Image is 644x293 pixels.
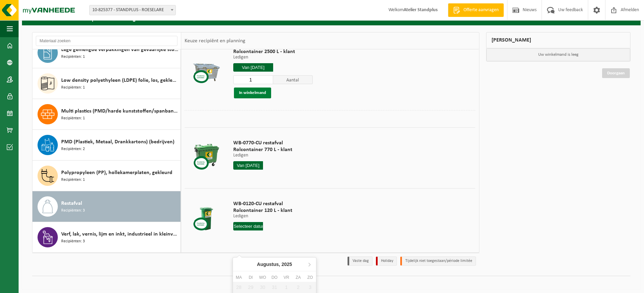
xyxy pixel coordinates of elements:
[32,38,181,68] button: Lege gemengde verpakkingen van gevaarlijke stoffen Recipiënten: 1
[233,153,292,158] p: Ledigen
[61,46,179,54] span: Lege gemengde verpakkingen van gevaarlijke stoffen
[32,222,181,252] button: Verf, lak, vernis, lijm en inkt, industrieel in kleinverpakking Recipiënten: 3
[32,161,181,191] button: Polypropyleen (PP), hollekamerplaten, gekleurd Recipiënten: 1
[257,274,268,281] div: wo
[292,274,304,281] div: za
[61,76,179,84] span: Low density polyethyleen (LDPE) folie, los, gekleurd
[32,99,181,130] button: Multi plastics (PMD/harde kunststoffen/spanbanden/EPS/folie naturel/folie gemengd) Recipiënten: 1
[32,191,181,222] button: Restafval Recipiënten: 3
[486,32,631,48] div: [PERSON_NAME]
[304,274,316,281] div: zo
[233,161,263,170] input: Selecteer datum
[282,262,292,267] i: 2025
[602,68,630,78] a: Doorgaan
[61,107,179,115] span: Multi plastics (PMD/harde kunststoffen/spanbanden/EPS/folie naturel/folie gemengd)
[233,214,292,219] p: Ledigen
[89,5,176,15] span: 10-825377 - STANDPLUS - ROESELARE
[61,169,172,177] span: Polypropyleen (PP), hollekamerplaten, gekleurd
[233,274,245,281] div: ma
[245,274,257,281] div: di
[254,259,295,270] div: Augustus,
[61,84,85,91] span: Recipiënten: 1
[233,48,313,55] span: Rolcontainer 2500 L - klant
[233,55,313,60] p: Ledigen
[233,140,292,146] span: WB-0770-CU restafval
[268,274,280,281] div: do
[233,200,292,207] span: WB-0120-CU restafval
[61,54,85,60] span: Recipiënten: 1
[376,257,397,266] li: Holiday
[233,63,273,72] input: Selecteer datum
[273,75,313,84] span: Aantal
[404,7,438,13] strong: Atelier Standplus
[61,115,85,122] span: Recipiënten: 1
[90,5,175,15] span: 10-825377 - STANDPLUS - ROESELARE
[462,7,500,14] span: Offerte aanvragen
[32,68,181,99] button: Low density polyethyleen (LDPE) folie, los, gekleurd Recipiënten: 1
[61,230,179,238] span: Verf, lak, vernis, lijm en inkt, industrieel in kleinverpakking
[61,238,85,245] span: Recipiënten: 3
[486,48,630,61] p: Uw winkelmand is leeg
[61,199,82,207] span: Restafval
[36,36,177,46] input: Materiaal zoeken
[61,177,85,183] span: Recipiënten: 1
[181,32,249,49] div: Keuze recipiënt en planning
[61,146,85,152] span: Recipiënten: 2
[233,207,292,214] span: Rolcontainer 120 L - klant
[233,222,263,230] input: Selecteer datum
[448,3,504,17] a: Offerte aanvragen
[32,130,181,161] button: PMD (Plastiek, Metaal, Drankkartons) (bedrijven) Recipiënten: 2
[348,257,373,266] li: Vaste dag
[61,207,85,214] span: Recipiënten: 3
[400,257,476,266] li: Tijdelijk niet toegestaan/période limitée
[281,274,292,281] div: vr
[234,88,271,98] button: In winkelmand
[61,138,174,146] span: PMD (Plastiek, Metaal, Drankkartons) (bedrijven)
[233,146,292,153] span: Rolcontainer 770 L - klant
